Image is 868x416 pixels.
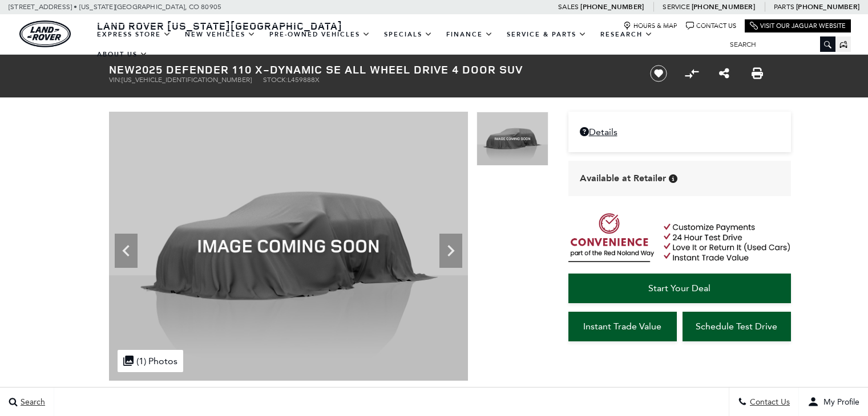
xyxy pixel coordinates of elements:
a: Print this New 2025 Defender 110 X-Dynamic SE All Wheel Drive 4 Door SUV [752,67,763,80]
img: New 2025 Fuji White LAND ROVER X-Dynamic SE image 1 [109,112,468,381]
a: Details [580,127,780,137]
span: [US_VEHICLE_IDENTIFICATION_NUMBER] [122,76,252,84]
span: L459888X [288,76,320,84]
span: Stock: [263,76,288,84]
a: Specials [377,25,439,44]
button: Compare vehicle [683,65,700,82]
a: Start Your Deal [568,274,791,303]
button: user-profile-menu [799,388,868,416]
a: New Vehicles [178,25,263,44]
a: [PHONE_NUMBER] [580,2,644,11]
button: Save vehicle [646,64,671,83]
img: New 2025 Fuji White LAND ROVER X-Dynamic SE image 1 [477,112,548,166]
strong: New [109,62,135,77]
nav: Main Navigation [90,25,721,64]
a: Land Rover [US_STATE][GEOGRAPHIC_DATA] [90,19,349,32]
a: EXPRESS STORE [90,25,178,44]
span: Schedule Test Drive [696,321,777,332]
span: Parts [774,3,794,11]
span: Service [663,3,689,11]
a: Share this New 2025 Defender 110 X-Dynamic SE All Wheel Drive 4 Door SUV [719,67,729,80]
a: Contact Us [686,22,736,30]
a: About Us [90,44,155,64]
input: Search [721,38,835,51]
span: My Profile [819,397,859,407]
a: Pre-Owned Vehicles [263,25,377,44]
span: Instant Trade Value [583,321,661,332]
div: (1) Photos [118,350,183,372]
span: Available at Retailer [580,172,666,185]
span: Contact Us [747,397,790,407]
img: Land Rover [19,21,71,47]
span: Sales [558,3,579,11]
a: [STREET_ADDRESS] • [US_STATE][GEOGRAPHIC_DATA], CO 80905 [9,3,221,11]
a: Research [594,25,660,44]
div: Vehicle is in stock and ready for immediate delivery. Due to demand, availability is subject to c... [669,174,677,183]
span: Search [18,397,45,407]
a: land-rover [19,21,71,47]
a: Visit Our Jaguar Website [750,22,846,30]
h1: 2025 Defender 110 X-Dynamic SE All Wheel Drive 4 Door SUV [109,63,631,76]
span: VIN: [109,76,122,84]
span: Land Rover [US_STATE][GEOGRAPHIC_DATA] [97,19,342,32]
a: Instant Trade Value [568,312,677,341]
a: [PHONE_NUMBER] [692,2,755,11]
a: Finance [439,25,500,44]
a: [PHONE_NUMBER] [796,2,859,11]
a: Schedule Test Drive [683,312,791,341]
a: Hours & Map [623,22,677,30]
span: Start Your Deal [648,283,710,293]
a: Service & Parts [500,25,594,44]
